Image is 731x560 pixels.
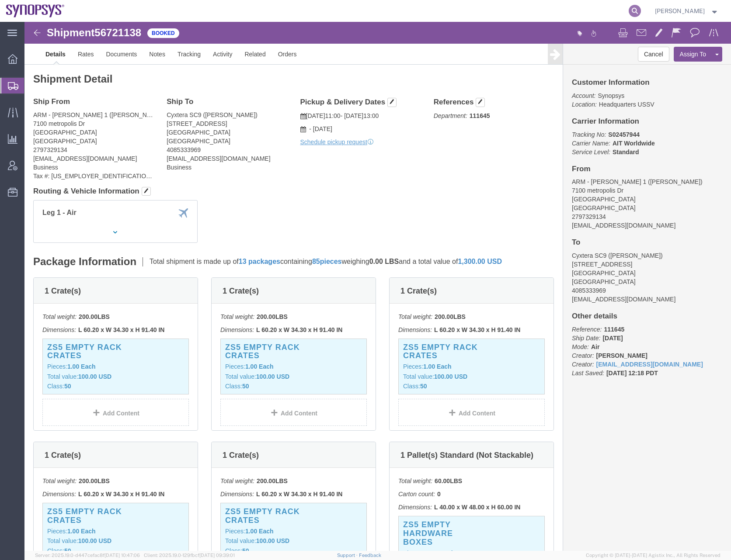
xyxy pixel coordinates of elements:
[6,4,65,17] img: logo
[359,553,381,558] a: Feedback
[35,553,140,558] span: Server: 2025.19.0-d447cefac8f
[654,6,719,16] button: [PERSON_NAME]
[337,553,359,558] a: Support
[144,553,235,558] span: Client: 2025.19.0-129fbcf
[586,552,721,559] span: Copyright © [DATE]-[DATE] Agistix Inc., All Rights Reserved
[24,22,731,551] iframe: FS Legacy Container
[655,6,705,16] span: Rafael Chacon
[199,553,235,558] span: [DATE] 09:39:01
[104,553,140,558] span: [DATE] 10:47:06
